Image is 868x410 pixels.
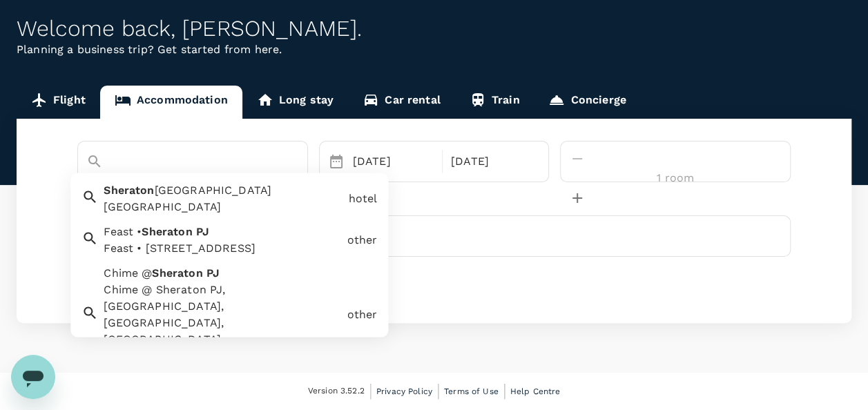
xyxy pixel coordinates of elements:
input: Add rooms [569,167,782,189]
div: other [347,307,378,324]
a: Help Centre [510,384,561,399]
span: Sheraton [104,184,154,197]
span: Chime @ [104,267,152,280]
a: Concierge [534,86,640,119]
span: Version 3.52.2 [308,384,365,398]
a: Car rental [348,86,455,119]
span: Privacy Policy [376,387,432,396]
span: [GEOGRAPHIC_DATA] [155,184,272,197]
p: Planning a business trip? Get started from here. [17,41,851,58]
span: Sheraton [142,226,192,239]
span: Sheraton [152,267,202,280]
div: Travellers [77,193,791,210]
a: Accommodation [100,86,242,119]
div: Feast • [STREET_ADDRESS] [104,241,341,257]
div: [DATE] [445,148,537,175]
button: decrease [569,190,586,206]
a: Train [455,86,534,119]
div: [DATE] [347,148,439,175]
a: Long stay [242,86,348,119]
a: Privacy Policy [376,384,432,399]
span: Help Centre [510,387,561,396]
span: PJ [206,267,220,280]
div: [GEOGRAPHIC_DATA] [104,199,343,216]
iframe: Button to launch messaging window [11,355,55,399]
a: Flight [17,86,100,119]
div: Welcome back , [PERSON_NAME] . [17,16,851,41]
div: other [347,233,378,249]
span: Feast • [104,226,142,239]
div: Chime @ Sheraton PJ, [GEOGRAPHIC_DATA], [GEOGRAPHIC_DATA], [GEOGRAPHIC_DATA], [GEOGRAPHIC_DATA] [104,282,341,365]
a: Terms of Use [444,384,499,399]
div: hotel [349,191,378,208]
span: PJ [196,226,209,239]
span: Terms of Use [444,387,499,396]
